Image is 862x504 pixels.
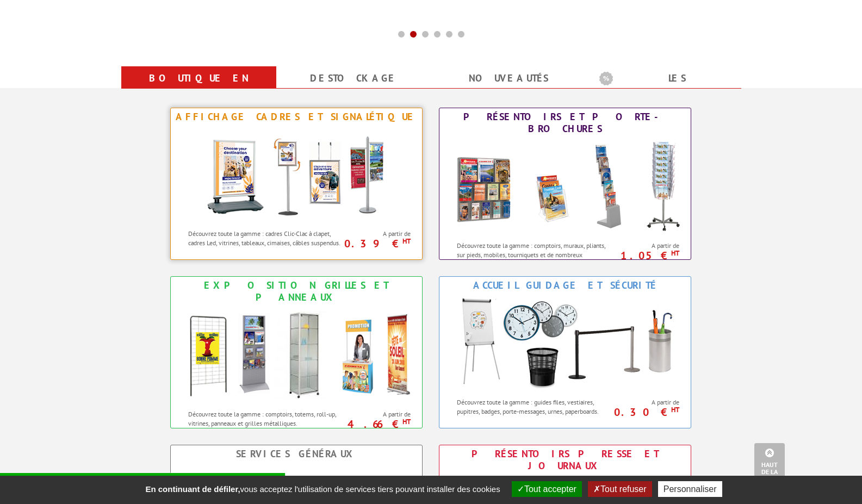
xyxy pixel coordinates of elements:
a: Les promotions [599,69,728,108]
div: Exposition Grilles et Panneaux [173,279,419,303]
p: 0.39 € [341,240,411,247]
p: Découvrez toute la gamme : guides files, vestiaires, pupitres, badges, porte-messages, urnes, pap... [457,397,612,416]
a: Présentoirs et Porte-brochures Présentoirs et Porte-brochures Découvrez toute la gamme : comptoir... [439,108,691,260]
sup: HT [402,417,411,426]
span: A partir de [346,229,411,238]
p: 4.66 € [341,421,411,427]
div: Présentoirs et Porte-brochures [442,111,688,135]
p: Découvrez toute la gamme : comptoirs, totems, roll-up, vitrines, panneaux et grilles métalliques. [188,409,343,428]
p: 0.30 € [610,409,680,415]
a: nouveautés [444,69,573,88]
button: Tout accepter [512,481,582,497]
div: Services Généraux [173,448,419,460]
sup: HT [402,237,411,246]
a: Exposition Grilles et Panneaux Exposition Grilles et Panneaux Découvrez toute la gamme : comptoir... [170,276,423,428]
sup: HT [671,248,679,258]
a: Haut de la page [754,443,785,488]
sup: HT [671,405,679,414]
img: Accueil Guidage et Sécurité [445,294,685,392]
a: Destockage [289,69,418,88]
div: Accueil Guidage et Sécurité [442,279,688,291]
b: Les promotions [599,69,735,90]
div: Présentoirs Presse et Journaux [442,448,688,472]
a: Accueil Guidage et Sécurité Accueil Guidage et Sécurité Découvrez toute la gamme : guides files, ... [439,276,691,428]
img: Exposition Grilles et Panneaux [177,306,416,404]
button: Tout refuser [588,481,652,497]
img: Affichage Cadres et Signalétique [196,126,397,223]
span: A partir de [346,410,411,419]
strong: En continuant de défiler, [145,484,240,494]
button: Personnaliser (fenêtre modale) [658,481,722,497]
img: Présentoirs et Porte-brochures [445,138,685,235]
p: 1.05 € [610,252,680,259]
span: vous acceptez l'utilisation de services tiers pouvant installer des cookies [140,484,505,494]
a: Affichage Cadres et Signalétique Affichage Cadres et Signalétique Découvrez toute la gamme : cadr... [170,108,423,260]
a: Boutique en ligne [134,69,263,108]
span: A partir de [615,398,680,407]
div: Affichage Cadres et Signalétique [173,111,419,123]
span: A partir de [615,241,680,250]
p: Découvrez toute la gamme : comptoirs, muraux, pliants, sur pieds, mobiles, tourniquets et de nomb... [457,241,612,269]
p: Découvrez toute la gamme : cadres Clic-Clac à clapet, cadres Led, vitrines, tableaux, cimaises, c... [188,229,343,247]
